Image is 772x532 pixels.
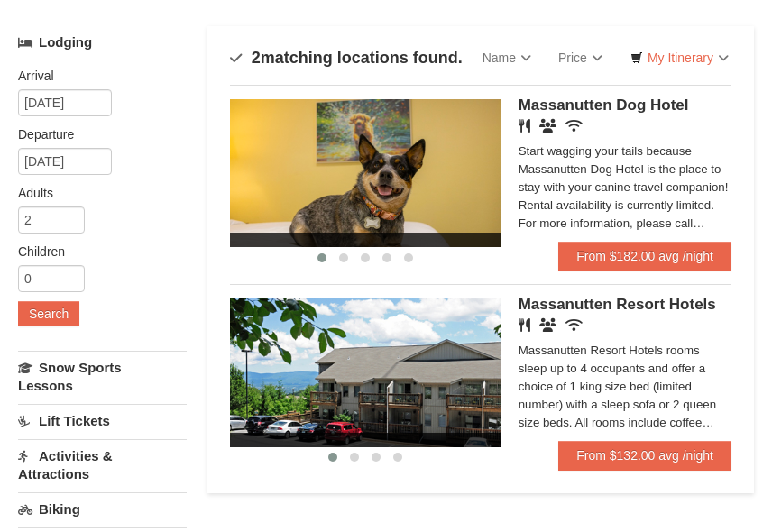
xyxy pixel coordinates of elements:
a: From $182.00 avg /night [558,242,731,271]
a: Name [469,40,545,76]
a: Activities & Attractions [18,439,187,491]
label: Adults [18,184,173,202]
a: Snow Sports Lessons [18,351,187,402]
a: Price [545,40,616,76]
span: Massanutten Resort Hotels [519,296,716,313]
a: Biking [18,492,187,526]
i: Banquet Facilities [539,318,556,332]
i: Wireless Internet (free) [565,119,583,133]
label: Children [18,243,173,261]
div: Massanutten Resort Hotels rooms sleep up to 4 occupants and offer a choice of 1 king size bed (li... [519,342,731,432]
span: Massanutten Dog Hotel [519,96,689,114]
span: 2 [252,49,261,67]
a: My Itinerary [619,44,740,71]
i: Banquet Facilities [539,119,556,133]
i: Restaurant [519,119,530,133]
label: Departure [18,125,173,143]
div: Start wagging your tails because Massanutten Dog Hotel is the place to stay with your canine trav... [519,142,731,233]
i: Restaurant [519,318,530,332]
a: Lift Tickets [18,404,187,437]
a: From $132.00 avg /night [558,441,731,470]
label: Arrival [18,67,173,85]
h4: matching locations found. [230,49,463,67]
a: Lodging [18,26,187,59]
button: Search [18,301,79,326]
i: Wireless Internet (free) [565,318,583,332]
